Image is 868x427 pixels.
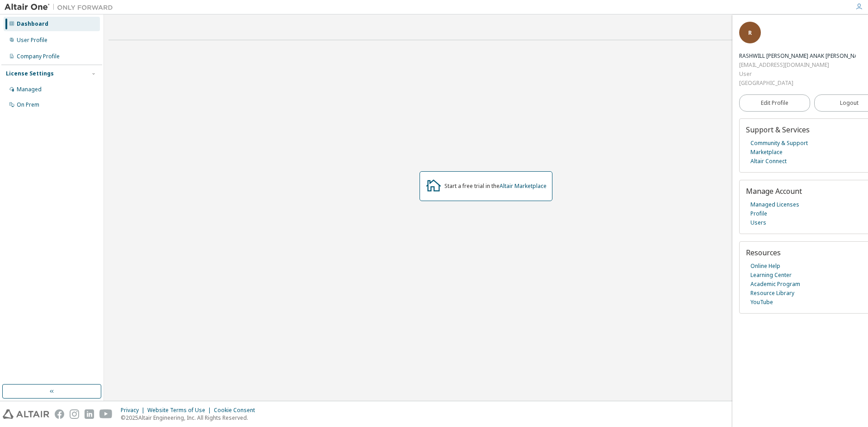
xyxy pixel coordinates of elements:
a: Online Help [750,262,780,271]
div: Dashboard [17,20,48,28]
span: Logout [840,99,859,108]
a: Community & Support [750,139,808,148]
a: Managed Licenses [750,200,799,209]
div: Managed [17,86,42,93]
a: Marketplace [750,148,783,157]
span: Resources [746,248,781,258]
div: Privacy [121,407,147,414]
p: © 2025 Altair Engineering, Inc. All Rights Reserved. [121,414,260,422]
img: facebook.svg [55,409,64,419]
img: altair_logo.svg [3,409,49,419]
a: Academic Program [750,280,800,289]
a: Learning Center [750,271,792,280]
a: Profile [750,209,767,218]
a: Users [750,218,766,227]
div: User Profile [17,37,47,44]
a: Edit Profile [739,94,810,112]
span: R [748,29,752,37]
a: Altair Marketplace [500,182,547,190]
div: Cookie Consent [214,407,260,414]
span: Support & Services [746,125,810,135]
span: Edit Profile [761,99,788,107]
img: youtube.svg [99,409,113,419]
div: [GEOGRAPHIC_DATA] [739,79,856,88]
img: instagram.svg [70,409,79,419]
div: [EMAIL_ADDRESS][DOMAIN_NAME] [739,61,856,70]
a: Altair Connect [750,157,787,166]
div: RASHWILL RAFAEL ANAK WILLIAM LICHUN [739,52,856,61]
a: Resource Library [750,289,794,298]
div: License Settings [6,70,54,77]
span: Manage Account [746,186,802,196]
div: Website Terms of Use [147,407,214,414]
img: linkedin.svg [85,409,94,419]
a: YouTube [750,298,773,307]
img: Altair One [5,3,118,12]
div: Company Profile [17,53,60,60]
div: User [739,70,856,79]
div: On Prem [17,101,39,108]
div: Start a free trial in the [444,183,547,190]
